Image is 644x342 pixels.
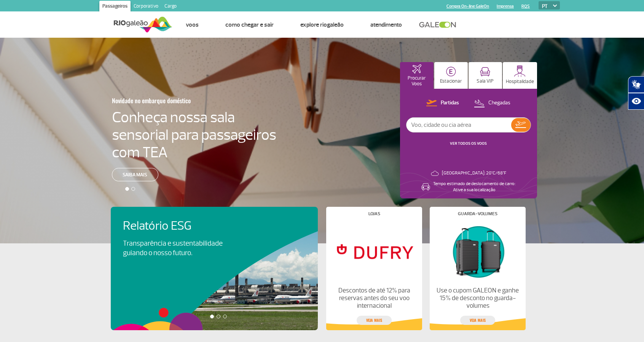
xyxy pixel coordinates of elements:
img: vipRoom.svg [480,67,490,77]
p: Transparência e sustentabilidade guiando o nosso futuro. [123,239,231,258]
p: Hospitalidade [506,79,534,85]
img: carParkingHome.svg [446,67,456,77]
a: veja mais [460,316,495,325]
a: Atendimento [370,21,402,29]
p: [GEOGRAPHIC_DATA]: 20°C/68°F [442,170,506,176]
button: VER TODOS OS VOOS [448,141,489,147]
button: Abrir tradutor de língua de sinais. [628,76,644,93]
button: Abrir recursos assistivos. [628,93,644,110]
h3: Novidade no embarque doméstico [112,93,239,109]
h4: Lojas [368,212,380,216]
p: Procurar Voos [404,75,430,87]
img: Guarda-volumes [436,222,519,281]
p: Estacionar [440,78,462,84]
a: Cargo [161,1,180,13]
h4: Guarda-volumes [458,212,497,216]
p: Tempo estimado de deslocamento de carro: Ative a sua localização [433,181,515,193]
p: Use o cupom GALEON e ganhe 15% de desconto no guarda-volumes [436,287,519,310]
p: Chegadas [488,99,510,107]
a: Voos [186,21,199,29]
a: Compra On-line GaleOn [446,4,489,9]
a: Explore RIOgaleão [300,21,344,29]
p: Partidas [441,99,459,107]
a: Relatório ESGTransparência e sustentabilidade guiando o nosso futuro. [123,219,306,258]
div: Plugin de acessibilidade da Hand Talk. [628,76,644,110]
p: Descontos de até 12% para reservas antes do seu voo internacional [333,287,416,310]
img: Lojas [333,222,416,281]
button: Procurar Voos [400,62,434,89]
a: Corporativo [131,1,161,13]
a: Saiba mais [112,168,158,181]
p: Sala VIP [477,78,494,84]
img: hospitality.svg [514,65,526,77]
button: Estacionar [434,62,468,89]
button: Hospitalidade [503,62,537,89]
button: Partidas [424,98,461,108]
input: Voo, cidade ou cia aérea [406,118,511,132]
a: veja mais [357,316,392,325]
a: Passageiros [99,1,131,13]
a: Imprensa [497,4,514,9]
h4: Relatório ESG [123,219,244,233]
button: Sala VIP [469,62,502,89]
button: Chegadas [472,98,513,108]
a: Como chegar e sair [225,21,274,29]
img: airplaneHomeActive.svg [412,64,421,74]
h4: Conheça nossa sala sensorial para passageiros com TEA [112,109,276,161]
a: VER TODOS OS VOOS [450,141,487,146]
a: RQS [521,4,530,9]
